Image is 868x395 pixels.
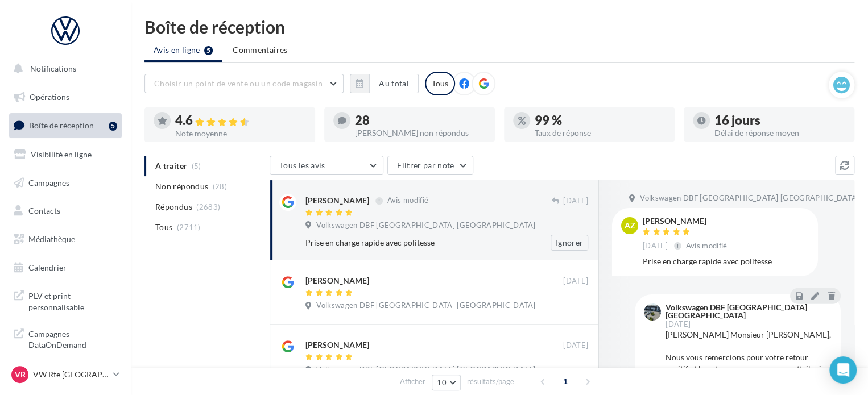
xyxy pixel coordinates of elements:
span: Campagnes [28,177,69,187]
a: PLV et print personnalisable [7,284,124,317]
span: Opérations [30,92,69,102]
button: Tous les avis [270,156,383,175]
button: Au total [369,74,419,93]
span: [DATE] [563,196,588,206]
span: Commentaires [233,44,287,56]
a: Campagnes [7,171,124,195]
span: Notifications [30,64,76,73]
span: VR [15,369,26,380]
button: Notifications [7,57,119,81]
span: Tous [155,222,172,233]
span: (28) [213,182,227,191]
span: Non répondus [155,181,208,192]
span: Volkswagen DBF [GEOGRAPHIC_DATA] [GEOGRAPHIC_DATA] [640,193,859,203]
div: [PERSON_NAME] [643,217,730,225]
button: Choisir un point de vente ou un code magasin [144,74,344,93]
span: Visibilité en ligne [31,149,92,159]
a: Opérations [7,85,124,109]
button: Au total [350,74,419,93]
span: Volkswagen DBF [GEOGRAPHIC_DATA] [GEOGRAPHIC_DATA] [316,365,535,375]
div: Open Intercom Messenger [829,356,857,384]
div: [PERSON_NAME] non répondus [355,129,486,137]
span: Volkswagen DBF [GEOGRAPHIC_DATA] [GEOGRAPHIC_DATA] [316,301,535,311]
button: 10 [432,375,461,390]
a: Médiathèque [7,227,124,251]
span: Contacts [28,206,60,215]
p: VW Rte [GEOGRAPHIC_DATA] [33,369,109,380]
div: Tous [425,72,455,95]
span: PLV et print personnalisable [28,288,117,313]
span: 1 [556,372,574,390]
a: Calendrier [7,256,124,280]
a: Contacts [7,199,124,223]
span: Tous les avis [279,160,325,170]
span: Avis modifié [387,196,428,205]
div: [PERSON_NAME] [305,339,369,351]
span: Afficher [400,376,425,387]
span: Calendrier [28,263,67,272]
span: Avis modifié [686,241,728,250]
div: 5 [109,122,117,131]
span: résultats/page [467,376,514,387]
span: (2711) [177,223,201,232]
span: (2683) [196,202,220,211]
span: Médiathèque [28,234,75,244]
div: [PERSON_NAME] [305,195,369,206]
div: Délai de réponse moyen [714,129,845,137]
span: 10 [437,378,447,387]
div: Prise en charge rapide avec politesse [305,237,514,248]
a: Visibilité en ligne [7,143,124,167]
span: [DATE] [563,340,588,351]
span: Volkswagen DBF [GEOGRAPHIC_DATA] [GEOGRAPHIC_DATA] [316,221,535,231]
div: [PERSON_NAME] [305,275,369,286]
a: Boîte de réception5 [7,113,124,138]
div: 16 jours [714,114,845,127]
span: az [625,220,635,231]
a: Campagnes DataOnDemand [7,322,124,355]
div: Volkswagen DBF [GEOGRAPHIC_DATA] [GEOGRAPHIC_DATA] [666,303,829,319]
div: 28 [355,114,486,127]
div: 4.6 [175,114,306,127]
span: Choisir un point de vente ou un code magasin [154,78,323,88]
div: Note moyenne [175,130,306,138]
button: Filtrer par note [387,156,473,175]
a: VR VW Rte [GEOGRAPHIC_DATA] [9,364,122,385]
span: [DATE] [563,276,588,286]
span: Boîte de réception [29,120,94,130]
div: 99 % [535,114,666,127]
div: Prise en charge rapide avec politesse [643,256,809,267]
span: Campagnes DataOnDemand [28,326,117,351]
div: Taux de réponse [535,129,666,137]
span: Répondus [155,201,192,213]
span: [DATE] [666,321,691,328]
span: [DATE] [643,241,668,251]
div: Boîte de réception [144,18,854,35]
button: Ignorer [551,235,588,251]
